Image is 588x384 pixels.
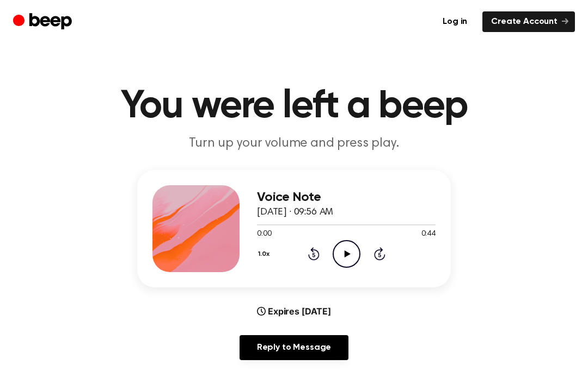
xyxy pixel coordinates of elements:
span: 0:44 [421,229,436,240]
a: Beep [13,11,75,33]
span: [DATE] · 09:56 AM [257,207,333,217]
a: Reply to Message [240,335,348,360]
h1: You were left a beep [15,87,573,126]
a: Create Account [482,11,575,32]
button: 1.0x [257,245,274,263]
span: 0:00 [257,229,271,240]
h3: Voice Note [257,190,436,205]
div: Expires [DATE] [257,305,331,318]
p: Turn up your volume and press play. [85,135,503,153]
a: Log in [434,11,476,32]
